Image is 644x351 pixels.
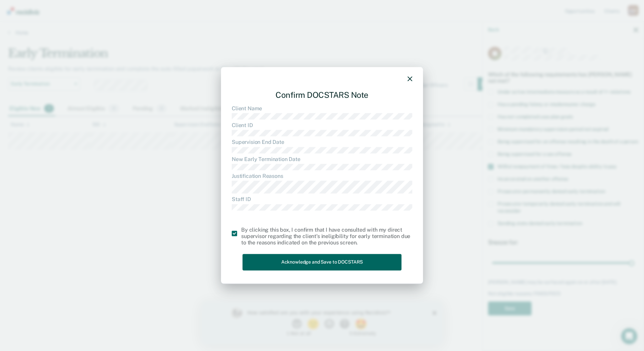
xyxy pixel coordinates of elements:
[138,18,150,28] button: 4
[105,18,119,28] button: 2
[46,9,201,15] div: How satisfied are you with your experience using Recidiviz?
[232,196,412,203] dt: Staff ID
[123,18,134,28] button: 3
[241,227,412,246] div: By clicking this box, I confirm that I have consulted with my direct supervisor regarding the cli...
[153,18,167,28] button: 5
[148,30,212,35] div: 5 - Extremely
[243,254,401,271] button: Acknowledge and Save to DOCSTARS
[232,139,412,146] dt: Supervision End Date
[46,30,109,35] div: 1 - Not at all
[232,122,412,129] dt: Client ID
[30,7,40,17] img: Profile image for Kim
[231,10,235,14] div: Close survey
[232,156,412,162] dt: New Early Termination Date
[232,173,412,179] dt: Justification Reasons
[232,85,412,105] div: Confirm DOCSTARS Note
[232,105,412,112] dt: Client Name
[90,18,102,28] button: 1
